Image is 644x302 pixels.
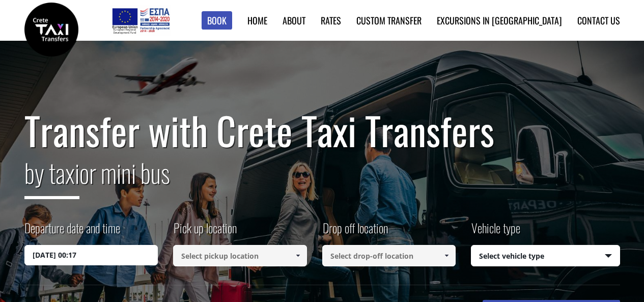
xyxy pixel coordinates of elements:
span: Select vehicle type [471,245,620,267]
a: Custom Transfer [356,14,422,27]
label: Departure date and time [24,219,120,245]
a: Show All Items [289,245,306,266]
img: Crete Taxi Transfers | Safe Taxi Transfer Services from to Heraklion Airport, Chania Airport, Ret... [24,3,78,57]
a: Excursions in [GEOGRAPHIC_DATA] [437,14,562,27]
span: by taxi [24,153,79,199]
a: Show All Items [438,245,455,266]
h1: Transfer with Crete Taxi Transfers [24,109,620,152]
h2: or mini bus [24,152,620,207]
a: Home [247,14,267,27]
label: Vehicle type [471,219,520,245]
img: e-bannersEUERDF180X90.jpg [110,5,171,36]
a: Rates [321,14,341,27]
a: Contact us [577,14,620,27]
a: About [283,14,305,27]
input: Select pickup location [173,245,307,266]
label: Pick up location [173,219,237,245]
a: Crete Taxi Transfers | Safe Taxi Transfer Services from to Heraklion Airport, Chania Airport, Ret... [24,23,78,34]
input: Select drop-off location [322,245,456,266]
a: Book [202,11,232,30]
label: Drop off location [322,219,388,245]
